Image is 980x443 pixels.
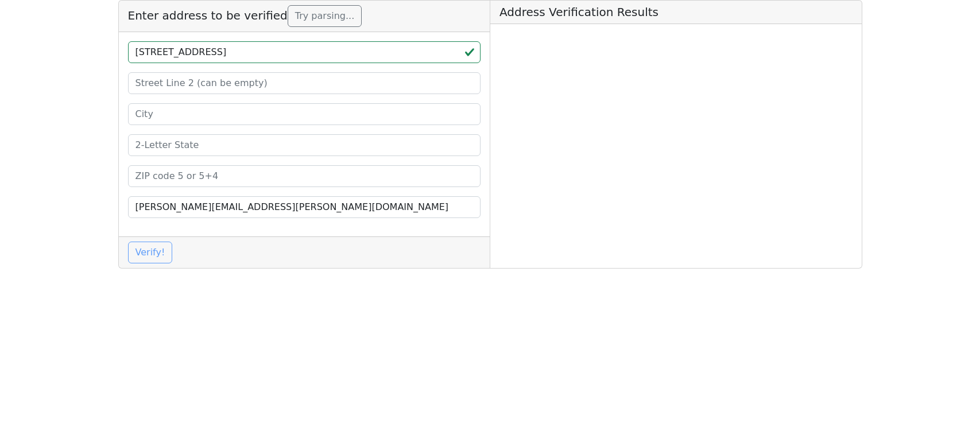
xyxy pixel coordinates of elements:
button: Try parsing... [288,5,362,27]
input: 2-Letter State [128,134,481,156]
input: City [128,103,481,125]
input: Street Line 2 (can be empty) [128,72,481,94]
h5: Address Verification Results [490,1,862,24]
input: ZIP code 5 or 5+4 [128,165,481,187]
input: Your Email [128,196,481,218]
input: Street Line 1 [128,41,481,63]
h5: Enter address to be verified [119,1,490,32]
